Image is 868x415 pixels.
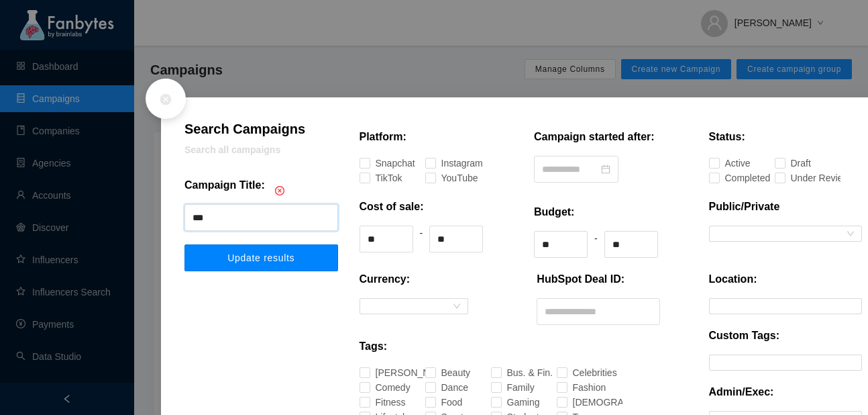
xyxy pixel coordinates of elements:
div: - [420,226,423,252]
div: Draft [791,156,798,171]
div: Bus. & Fin. [507,365,523,380]
div: Active [725,156,734,171]
div: Dance [441,380,450,395]
p: Campaign Title: [184,177,265,193]
div: Food [441,395,449,410]
p: Budget: [534,204,574,220]
span: Update results [227,252,294,263]
div: Fashion [573,380,584,395]
p: HubSpot Deal ID: [537,271,625,287]
button: Update results [184,244,338,271]
p: Cost of sale: [360,199,424,215]
div: Beauty [441,365,451,380]
p: Campaign started after: [534,129,655,145]
div: Family [507,380,517,395]
div: Instagram [441,156,455,171]
span: close-circle [275,186,284,195]
p: Location: [709,271,757,287]
p: Public/Private [709,199,780,215]
div: Celebrities [573,365,588,380]
div: Under Review [791,171,810,185]
div: - [594,231,598,258]
div: Fitness [376,395,386,410]
div: [PERSON_NAME] [376,365,401,380]
p: Search all campaigns [184,142,338,157]
div: Comedy [376,380,387,395]
p: Platform: [360,129,406,145]
span: close-circle [159,93,172,106]
div: Gaming [507,395,518,410]
p: Currency: [360,271,411,287]
div: Completed [725,171,741,185]
p: Custom Tags: [709,328,779,344]
p: Admin/Exec: [709,384,774,400]
div: TikTok [376,171,384,185]
div: [DEMOGRAPHIC_DATA] [573,395,608,410]
p: Status: [709,129,745,145]
div: YouTube [441,171,453,185]
div: Snapchat [376,156,389,171]
p: Tags: [360,338,387,355]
